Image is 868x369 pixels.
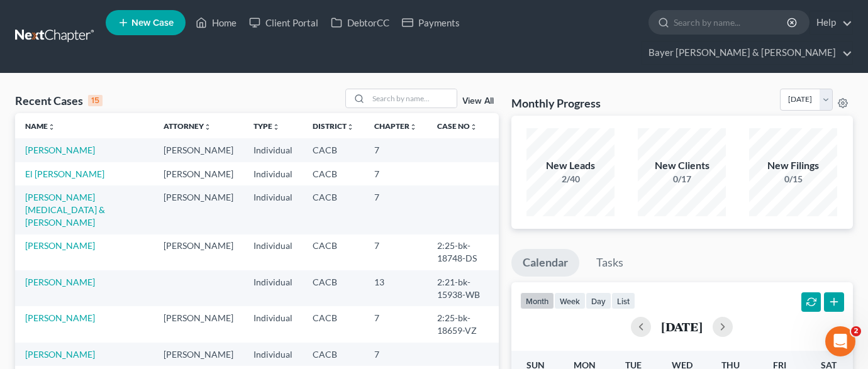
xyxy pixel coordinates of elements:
[313,121,354,131] a: Districtunfold_more
[369,89,457,107] input: Search by name...
[374,121,417,131] a: Chapterunfold_more
[520,292,554,309] button: month
[511,96,601,111] h3: Monthly Progress
[303,270,364,306] td: CACB
[462,97,494,106] a: View All
[243,270,303,306] td: Individual
[364,185,427,234] td: 7
[204,123,211,131] i: unfold_more
[153,234,243,270] td: [PERSON_NAME]
[25,168,104,179] a: El [PERSON_NAME]
[325,11,396,34] a: DebtorCC
[25,121,55,131] a: Nameunfold_more
[303,343,364,366] td: CACB
[303,234,364,270] td: CACB
[437,121,477,131] a: Case Nounfold_more
[131,18,174,28] span: New Case
[243,185,303,234] td: Individual
[153,185,243,234] td: [PERSON_NAME]
[526,158,615,173] div: New Leads
[88,95,103,106] div: 15
[470,123,477,131] i: unfold_more
[364,270,427,306] td: 13
[243,162,303,185] td: Individual
[642,41,852,64] a: Bayer [PERSON_NAME] & [PERSON_NAME]
[25,277,95,287] a: [PERSON_NAME]
[427,306,499,342] td: 2:25-bk-18659-VZ
[153,343,243,366] td: [PERSON_NAME]
[427,270,499,306] td: 2:21-bk-15938-WB
[25,312,95,323] a: [PERSON_NAME]
[25,240,95,251] a: [PERSON_NAME]
[526,173,615,185] div: 2/40
[15,93,103,108] div: Recent Cases
[364,306,427,342] td: 7
[364,138,427,162] td: 7
[749,158,837,173] div: New Filings
[243,343,303,366] td: Individual
[25,145,95,155] a: [PERSON_NAME]
[825,326,855,356] iframe: Intercom live chat
[243,234,303,270] td: Individual
[153,162,243,185] td: [PERSON_NAME]
[409,123,417,131] i: unfold_more
[303,162,364,185] td: CACB
[303,138,364,162] td: CACB
[243,11,325,34] a: Client Portal
[303,185,364,234] td: CACB
[638,158,726,173] div: New Clients
[364,162,427,185] td: 7
[364,343,427,366] td: 7
[364,234,427,270] td: 7
[189,11,243,34] a: Home
[303,306,364,342] td: CACB
[661,320,703,333] h2: [DATE]
[511,249,579,277] a: Calendar
[164,121,211,131] a: Attorneyunfold_more
[347,123,354,131] i: unfold_more
[243,306,303,342] td: Individual
[253,121,280,131] a: Typeunfold_more
[638,173,726,185] div: 0/17
[851,326,861,336] span: 2
[153,138,243,162] td: [PERSON_NAME]
[153,306,243,342] td: [PERSON_NAME]
[427,234,499,270] td: 2:25-bk-18748-DS
[611,292,635,309] button: list
[396,11,466,34] a: Payments
[585,249,635,277] a: Tasks
[25,349,95,360] a: [PERSON_NAME]
[554,292,586,309] button: week
[25,192,105,228] a: [PERSON_NAME][MEDICAL_DATA] & [PERSON_NAME]
[586,292,611,309] button: day
[243,138,303,162] td: Individual
[674,11,789,34] input: Search by name...
[749,173,837,185] div: 0/15
[810,11,852,34] a: Help
[48,123,55,131] i: unfold_more
[272,123,280,131] i: unfold_more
